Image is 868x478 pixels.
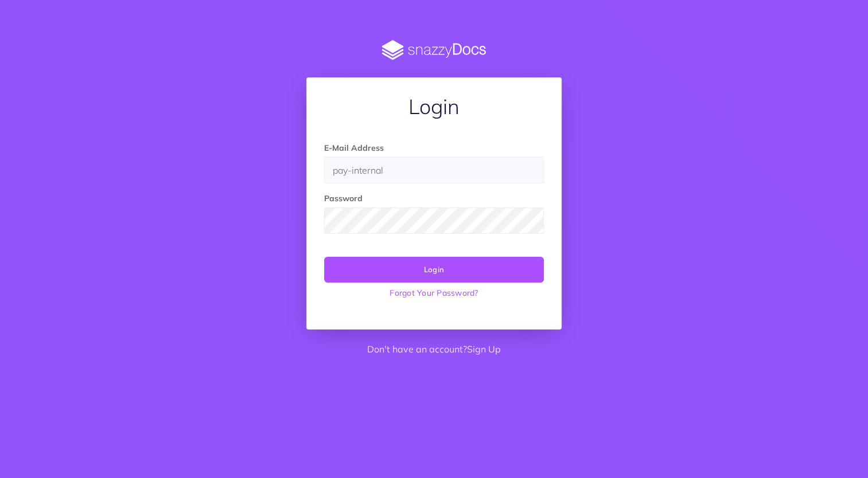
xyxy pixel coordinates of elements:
button: Login [324,257,544,282]
label: Password [324,192,363,205]
a: Forgot Your Password? [324,283,544,303]
label: E-Mail Address [324,142,384,154]
a: Sign Up [467,343,501,355]
h1: Login [324,95,544,118]
img: SnazzyDocs Logo [306,40,562,60]
p: Don't have an account? [306,342,562,357]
